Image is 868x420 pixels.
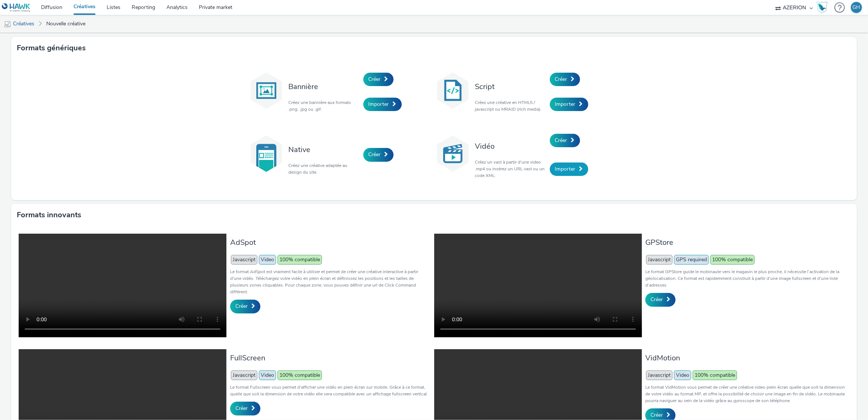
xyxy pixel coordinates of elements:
[2,3,31,12] img: undefined Logo
[475,159,546,179] p: Créez un vast à partir d'une video .mp4 ou insérez un URL vast ou un code XML.
[645,293,676,306] a: Créer
[645,268,846,288] p: Le format GPStore guide le mobinaute vers le magasin le plus proche, il nécessite l’activation de...
[853,2,861,13] div: GH
[278,255,322,265] span: 100% compatible
[369,151,381,158] span: Créer
[369,76,381,83] span: Créer
[550,98,588,111] a: Importer
[369,101,389,108] span: Importer
[674,255,709,265] span: GPS required
[43,15,89,33] a: Nouvelle créative
[645,384,846,404] p: Le format VidMotion vous permet de créer une créative video plein écran quelle que soit la dimens...
[555,101,576,108] span: Importer
[475,82,546,92] h3: Script
[645,353,846,363] h3: VidMotion
[434,72,471,109] img: code.svg
[230,300,260,313] a: Créer
[231,255,257,265] span: Javascript
[646,370,673,380] span: Javascript
[475,99,546,113] p: Créez une créative en HTML5 / javascript ou MRAID (rich media).
[4,20,11,28] img: mobile
[645,237,846,247] h3: GPStore
[231,370,257,380] span: Javascript
[646,255,673,265] span: Javascript
[289,162,360,176] p: Créez une créative adaptée au design du site.
[230,384,430,397] p: Le format Fullscreen vous permet d'afficher une vidéo en plein écran sur mobile. Grâce à ce forma...
[693,370,737,380] span: 100% compatible
[550,162,588,176] a: Importer
[555,137,567,144] span: Créer
[289,99,360,113] p: Créez une bannière aux formats .png, .jpg ou .gif.
[555,165,576,173] span: Importer
[651,296,663,303] span: Créer
[259,255,276,265] span: Video
[230,353,430,363] h3: FullScreen
[363,98,402,111] a: Importer
[475,141,546,151] h3: Vidéo
[289,145,360,155] h3: Native
[817,1,831,13] a: Hawk Academy
[817,1,828,13] img: Hawk Academy
[259,370,276,380] span: Video
[248,72,285,109] img: banner.svg
[278,370,322,380] span: 100% compatible
[235,405,248,412] span: Créer
[17,42,86,54] h3: Formats génériques
[235,303,248,310] span: Créer
[710,255,755,265] span: 100% compatible
[363,73,394,86] a: Créer
[674,370,691,380] span: Video
[230,268,430,295] p: Le format AdSpot est vraiment facile à utiliser et permet de créer une créative interactive à par...
[248,135,285,172] img: native.svg
[550,134,580,147] a: Créer
[17,209,81,221] h3: Formats innovants
[230,402,260,415] a: Créer
[550,73,580,86] a: Créer
[363,148,394,161] a: Créer
[651,411,663,419] span: Créer
[434,135,471,172] img: video.svg
[555,76,567,83] span: Créer
[230,237,430,247] h3: AdSpot
[289,82,360,92] h3: Bannière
